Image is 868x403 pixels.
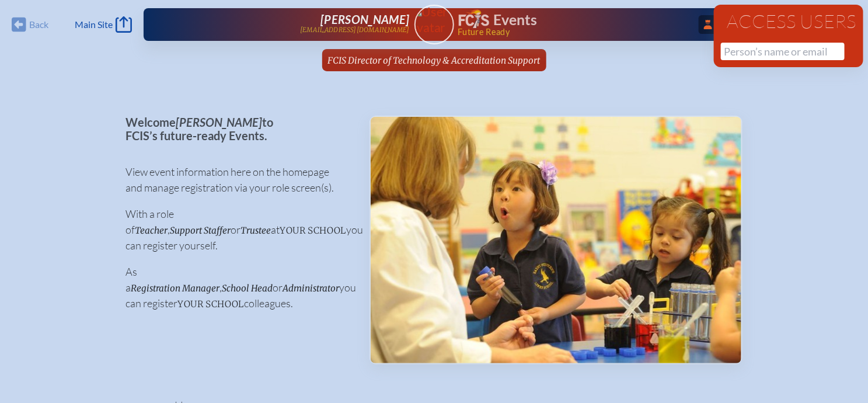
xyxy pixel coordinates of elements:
[300,26,410,34] p: [EMAIL_ADDRESS][DOMAIN_NAME]
[75,16,132,33] a: Main Site
[283,283,340,294] span: Administrator
[126,264,351,311] p: As a , or you can register colleagues.
[178,298,244,310] span: your school
[170,225,231,236] span: Support Staffer
[126,116,351,142] p: Welcome to FCIS’s future-ready Events.
[320,12,409,26] span: [PERSON_NAME]
[458,28,687,36] span: Future Ready
[409,4,459,35] img: User Avatar
[131,283,220,294] span: Registration Manager
[323,49,545,71] a: FCIS Director of Technology & Accreditation Support
[135,225,168,236] span: Teacher
[414,5,454,44] a: User Avatar
[328,55,541,66] span: FCIS Director of Technology & Accreditation Support
[721,12,856,30] h1: Access Users
[181,13,409,36] a: [PERSON_NAME][EMAIL_ADDRESS][DOMAIN_NAME]
[222,283,273,294] span: School Head
[241,225,271,236] span: Trustee
[280,225,346,236] span: your school
[75,19,113,30] span: Main Site
[371,117,741,363] img: Events
[126,206,351,253] p: With a role of , or at you can register yourself.
[459,9,687,36] div: FCIS Events — Future ready
[176,115,263,129] span: [PERSON_NAME]
[721,43,845,60] input: Person’s name or email
[126,164,351,196] p: View event information here on the homepage and manage registration via your role screen(s).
